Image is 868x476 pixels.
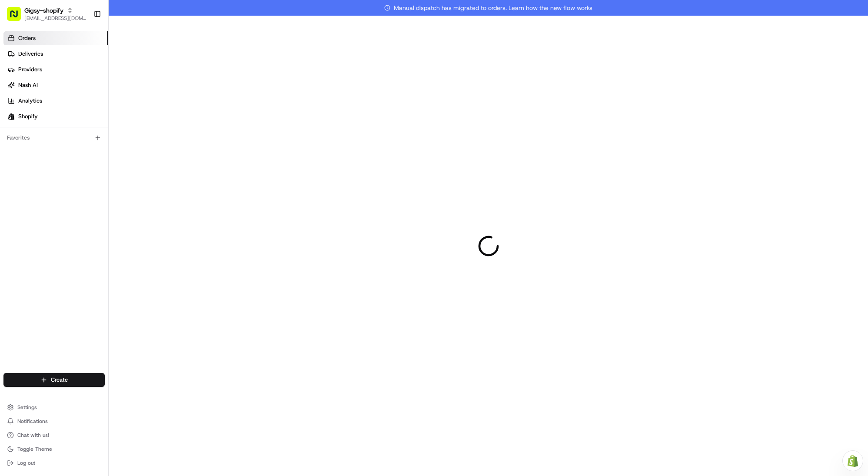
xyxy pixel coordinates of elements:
button: Gigsy-shopify [24,6,63,15]
a: Deliveries [3,47,108,61]
span: Notifications [17,418,48,425]
div: Favorites [3,131,105,145]
span: Shopify [18,113,38,120]
button: [EMAIL_ADDRESS][DOMAIN_NAME] [24,15,86,22]
button: Gigsy-shopify[EMAIL_ADDRESS][DOMAIN_NAME] [3,3,90,24]
button: Toggle Theme [3,443,105,455]
a: Shopify [3,110,108,123]
span: Chat with us! [17,432,49,439]
span: Analytics [18,97,42,105]
span: Toggle Theme [17,446,52,453]
button: Log out [3,457,105,469]
button: Chat with us! [3,429,105,441]
a: Analytics [3,94,108,108]
span: Providers [18,66,42,73]
button: Create [3,373,105,387]
span: Settings [17,404,37,411]
button: Settings [3,401,105,413]
a: Orders [3,31,108,45]
span: Create [51,376,68,384]
span: Log out [17,459,35,466]
a: Providers [3,63,108,77]
img: Shopify logo [8,113,15,120]
span: Deliveries [18,50,43,58]
a: Nash AI [3,78,108,92]
button: Notifications [3,415,105,427]
span: Orders [18,34,36,42]
span: Manual dispatch has migrated to orders. Learn how the new flow works [384,3,592,12]
span: Nash AI [18,81,38,89]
